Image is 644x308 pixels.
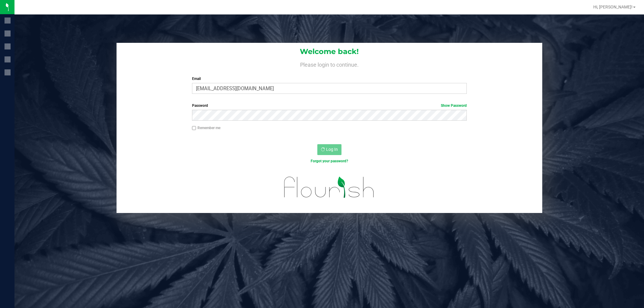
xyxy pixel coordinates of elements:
span: Hi, [PERSON_NAME]! [593,5,633,9]
label: Remember me [192,125,220,131]
span: Log In [326,147,338,152]
button: Log In [317,144,341,155]
span: Password [192,103,208,108]
label: Email [192,76,467,81]
img: flourish_logo.svg [276,170,383,204]
input: Remember me [192,126,196,130]
a: Show Password [441,103,467,108]
h1: Welcome back! [117,48,542,56]
h4: Please login to continue. [117,60,542,68]
a: Forgot your password? [311,159,348,163]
